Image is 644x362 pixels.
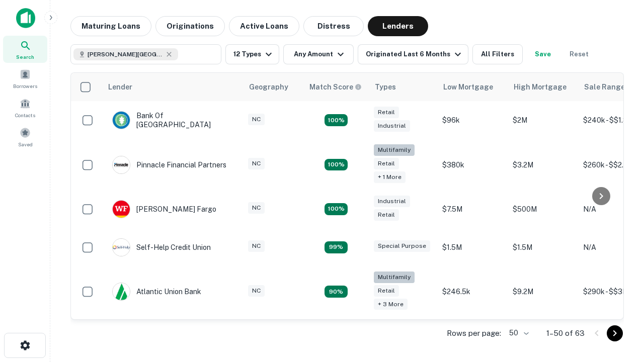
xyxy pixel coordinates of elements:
[508,101,578,139] td: $2M
[607,325,623,341] button: Go to next page
[375,81,396,93] div: Types
[437,73,508,101] th: Low Mortgage
[325,241,348,253] div: Matching Properties: 11, hasApolloMatch: undefined
[155,16,225,36] button: Originations
[514,81,567,93] div: High Mortgage
[374,196,410,207] div: Industrial
[594,282,644,330] iframe: Chat Widget
[3,36,47,63] a: Search
[16,53,34,61] span: Search
[283,44,354,64] button: Any Amount
[374,285,399,297] div: Retail
[374,144,415,156] div: Multifamily
[248,202,265,214] div: NC
[374,271,415,283] div: Multifamily
[374,171,406,183] div: + 1 more
[527,44,559,64] button: Save your search to get updates of matches that match your search criteria.
[374,158,399,169] div: Retail
[303,16,364,36] button: Distress
[13,82,37,90] span: Borrowers
[374,240,430,252] div: Special Purpose
[437,266,508,317] td: $246.5k
[112,238,211,256] div: Self-help Credit Union
[546,327,585,339] p: 1–50 of 63
[508,190,578,228] td: $500M
[374,299,408,310] div: + 3 more
[309,81,360,93] h6: Match Score
[113,156,130,173] img: picture
[112,156,226,174] div: Pinnacle Financial Partners
[437,101,508,139] td: $96k
[113,201,130,218] img: picture
[508,266,578,317] td: $9.2M
[18,140,33,148] span: Saved
[70,16,151,36] button: Maturing Loans
[325,203,348,215] div: Matching Properties: 14, hasApolloMatch: undefined
[437,190,508,228] td: $7.5M
[584,81,625,93] div: Sale Range
[437,139,508,190] td: $380k
[113,112,130,129] img: picture
[15,111,35,119] span: Contacts
[325,114,348,126] div: Matching Properties: 15, hasApolloMatch: undefined
[108,81,132,93] div: Lender
[325,159,348,171] div: Matching Properties: 20, hasApolloMatch: undefined
[358,44,468,64] button: Originated Last 6 Months
[443,81,493,93] div: Low Mortgage
[248,240,265,252] div: NC
[508,228,578,266] td: $1.5M
[249,81,288,93] div: Geography
[102,73,243,101] th: Lender
[374,120,410,132] div: Industrial
[112,200,216,218] div: [PERSON_NAME] Fargo
[505,326,530,340] div: 50
[225,44,279,64] button: 12 Types
[112,283,201,301] div: Atlantic Union Bank
[248,158,265,169] div: NC
[248,114,265,125] div: NC
[243,73,303,101] th: Geography
[366,48,464,60] div: Originated Last 6 Months
[508,139,578,190] td: $3.2M
[3,123,47,150] a: Saved
[437,228,508,266] td: $1.5M
[113,283,130,300] img: picture
[112,111,233,129] div: Bank Of [GEOGRAPHIC_DATA]
[88,50,163,59] span: [PERSON_NAME][GEOGRAPHIC_DATA], [GEOGRAPHIC_DATA]
[113,239,130,256] img: picture
[563,44,595,64] button: Reset
[309,81,362,93] div: Capitalize uses an advanced AI algorithm to match your search with the best lender. The match sco...
[472,44,523,64] button: All Filters
[447,327,501,339] p: Rows per page:
[325,286,348,298] div: Matching Properties: 10, hasApolloMatch: undefined
[374,209,399,221] div: Retail
[369,73,437,101] th: Types
[3,65,47,92] a: Borrowers
[508,73,578,101] th: High Mortgage
[374,107,399,118] div: Retail
[248,285,265,297] div: NC
[368,16,428,36] button: Lenders
[3,94,47,121] a: Contacts
[303,73,369,101] th: Capitalize uses an advanced AI algorithm to match your search with the best lender. The match sco...
[16,8,35,28] img: capitalize-icon.png
[229,16,299,36] button: Active Loans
